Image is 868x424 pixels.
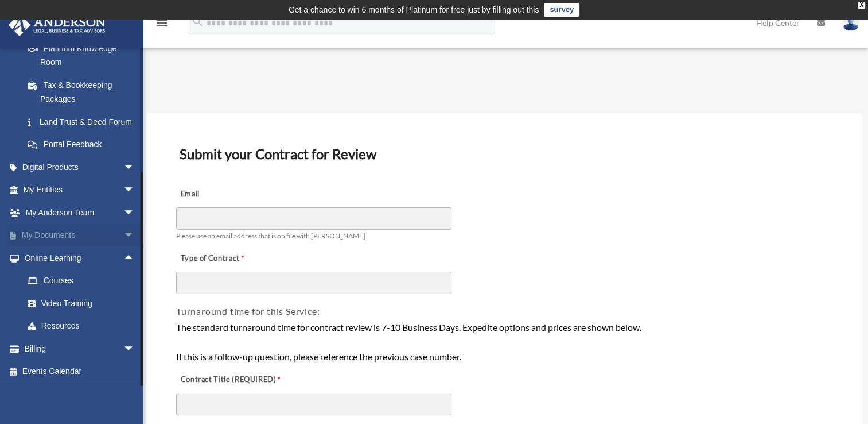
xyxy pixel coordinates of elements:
[176,186,291,202] label: Email
[123,156,146,179] span: arrow_drop_down
[8,246,152,269] a: Online Learningarrow_drop_up
[16,74,152,110] a: Tax & Bookkeeping Packages
[175,142,834,166] h3: Submit your Contract for Review
[123,246,146,270] span: arrow_drop_up
[16,37,152,74] a: Platinum Knowledge Room
[155,20,169,30] a: menu
[8,179,152,202] a: My Entitiesarrow_drop_down
[123,179,146,202] span: arrow_drop_down
[289,3,539,17] div: Get a chance to win 6 months of Platinum for free just by filling out this
[16,110,152,133] a: Land Trust & Deed Forum
[16,315,152,338] a: Resources
[544,3,579,17] a: survey
[123,224,146,248] span: arrow_drop_down
[123,337,146,361] span: arrow_drop_down
[16,269,152,292] a: Courses
[192,16,204,28] i: search
[5,14,109,36] img: Anderson Advisors Platinum Portal
[8,201,152,224] a: My Anderson Teamarrow_drop_down
[858,2,865,9] div: close
[8,156,152,179] a: Digital Productsarrow_drop_down
[176,372,291,388] label: Contract Title (REQUIRED)
[176,320,832,364] div: The standard turnaround time for contract review is 7-10 Business Days. Expedite options and pric...
[16,133,152,156] a: Portal Feedback
[8,360,152,383] a: Events Calendar
[8,337,152,360] a: Billingarrow_drop_down
[176,306,320,317] span: Turnaround time for this Service:
[8,224,152,247] a: My Documentsarrow_drop_down
[16,292,152,315] a: Video Training
[155,16,169,30] i: menu
[123,201,146,225] span: arrow_drop_down
[176,232,365,240] span: Please use an email address that is on file with [PERSON_NAME]
[842,14,859,31] img: User Pic
[176,250,291,267] label: Type of Contract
